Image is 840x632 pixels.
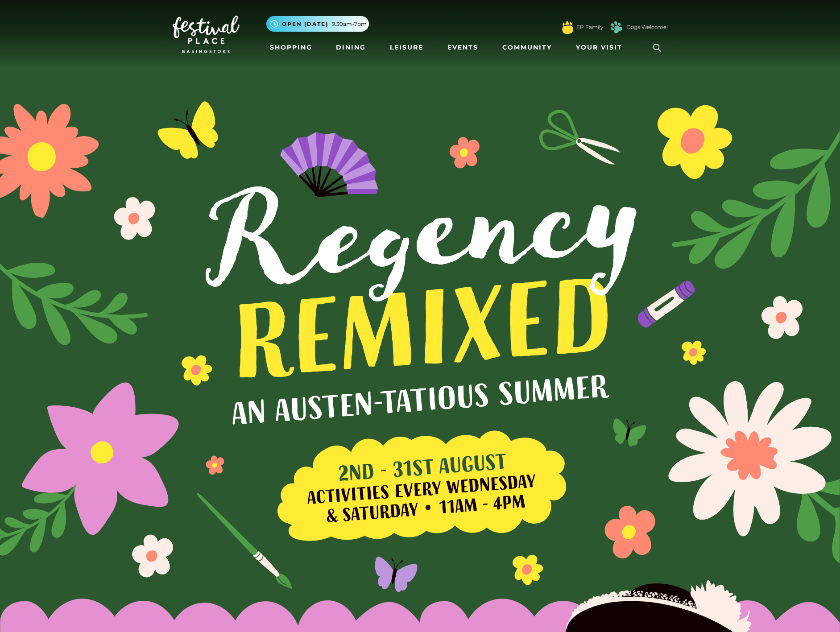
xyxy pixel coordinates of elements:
span: Your Visit [576,43,622,52]
a: Leisure [386,39,427,56]
a: Shopping [266,39,316,56]
a: Community [499,39,555,56]
a: Events [444,39,482,56]
img: Festival Place Logo [173,16,240,53]
a: Your Visit [572,39,630,56]
span: Open [DATE] [282,20,328,28]
a: Dogs Welcome! [626,23,668,31]
button: Open [DATE] 9.30am-7pm [266,16,369,32]
span: 9.30am-7pm [332,20,367,28]
a: FP Family [576,23,603,31]
a: Dining [332,39,369,56]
